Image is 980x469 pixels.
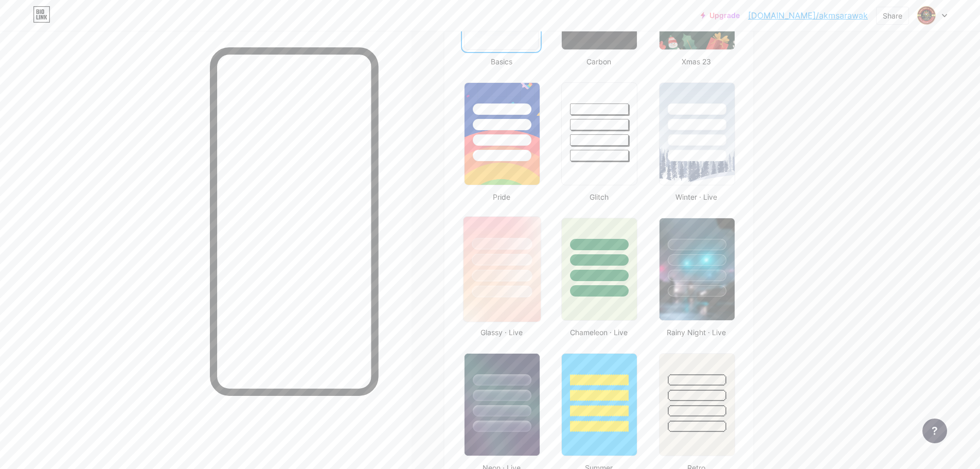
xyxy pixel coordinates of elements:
img: glassmorphism.jpg [464,217,541,322]
div: Share [883,10,902,21]
a: Upgrade [701,11,740,20]
div: Glitch [558,192,639,202]
div: Winter · Live [656,192,737,202]
div: Basics [461,56,542,67]
div: Pride [461,192,542,202]
div: Carbon [558,56,639,67]
div: Glassy · Live [461,327,542,338]
a: [DOMAIN_NAME]/akmsarawak [748,9,868,22]
div: Chameleon · Live [558,327,639,338]
div: Xmas 23 [656,56,737,67]
img: akmsarawak [917,6,936,25]
div: Rainy Night · Live [656,327,737,338]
